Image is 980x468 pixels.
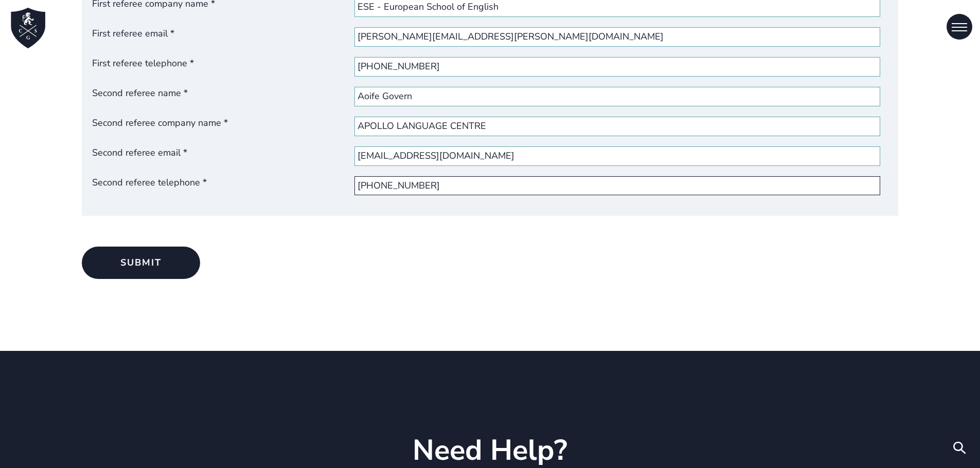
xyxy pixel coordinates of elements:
[354,27,880,47] input: First referee email *
[92,27,355,47] span: First referee email *
[354,117,880,136] input: Second referee company name *
[92,176,355,196] span: Second referee telephone *
[82,247,200,279] button: Submit
[92,57,355,77] span: First referee telephone *
[92,146,355,166] span: Second referee email *
[354,176,880,196] input: Second referee telephone *
[82,433,899,468] h2: Need Help?
[354,57,880,77] input: First referee telephone *
[8,8,49,49] a: Home
[92,117,355,136] span: Second referee company name *
[92,87,355,106] span: Second referee name *
[354,87,880,106] input: Second referee name *
[354,146,880,166] input: Second referee email *
[947,14,972,40] button: Open Menu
